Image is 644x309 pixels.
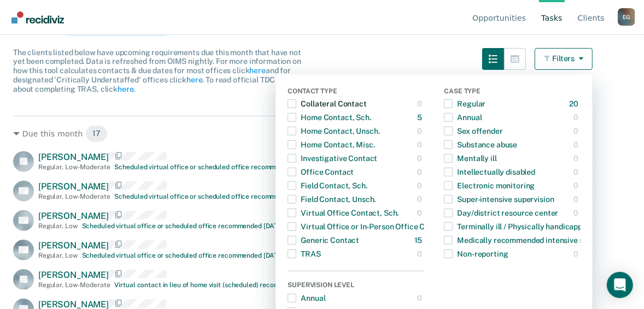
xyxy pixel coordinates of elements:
div: 20 [570,95,581,112]
div: Regular , Low-Moderate [38,163,110,171]
div: 5 [418,109,425,126]
div: Terminally ill / Physically handicapped [444,218,591,235]
div: 0 [418,136,425,153]
div: 0 [418,289,425,307]
span: [PERSON_NAME] [38,240,109,251]
div: 0 [574,136,581,153]
div: Mentally ill [444,150,496,167]
div: Office Contact [288,163,354,181]
span: [PERSON_NAME] [38,270,109,280]
div: 0 [574,177,581,194]
div: Annual [444,109,482,126]
div: TRAS [288,245,320,263]
div: Collateral Contact [288,95,366,112]
div: Virtual contact in lieu of home visit (scheduled) recommended [DATE] [115,281,326,289]
span: 17 [85,125,108,142]
a: here [186,75,202,84]
div: Field Contact, Sch. [288,177,367,194]
div: Home Contact, Unsch. [288,122,379,140]
div: Scheduled virtual office or scheduled office recommended [DATE] [115,163,317,171]
div: Medically recommended intensive supervision [444,231,619,249]
div: Regular , Low-Moderate [38,193,110,200]
div: Regular , Low [38,252,78,259]
div: Virtual Office or In-Person Office Contact [288,218,448,235]
div: Investigative Contact [288,150,377,167]
span: [PERSON_NAME] [38,181,109,192]
div: Day/district resource center [444,204,558,222]
div: Tasks [13,17,631,39]
div: 0 [574,122,581,140]
div: Generic Contact [288,231,359,249]
div: Open Intercom Messenger [607,272,633,298]
div: Scheduled virtual office or scheduled office recommended [DATE] [82,252,284,259]
button: Profile dropdown button [618,8,635,26]
span: The clients listed below have upcoming requirements due this month that have not yet been complet... [13,48,301,93]
span: [PERSON_NAME] [38,211,109,221]
a: here [118,85,133,93]
div: 0 [418,150,425,167]
div: Substance abuse [444,136,517,153]
img: Recidiviz [11,11,64,23]
div: Scheduled virtual office or scheduled office recommended [DATE] [115,193,317,200]
div: Super-intensive supervision [444,191,554,208]
div: Scheduled virtual office or scheduled office recommended [DATE] [82,222,284,230]
div: 0 [418,191,425,208]
span: [PERSON_NAME] [38,152,109,162]
div: Electronic monitoring [444,177,535,194]
div: Regular [444,95,485,112]
div: Case Type [444,87,581,97]
div: 15 [414,231,425,249]
div: Contact Type [288,87,424,97]
button: Filters [535,48,593,70]
div: 0 [418,163,425,181]
div: Intellectually disabled [444,163,535,181]
div: Supervision Level [288,281,424,291]
div: 0 [574,109,581,126]
div: Home Contact, Sch. [288,109,371,126]
div: Regular , Low-Moderate [38,281,110,289]
div: 0 [418,122,425,140]
div: Virtual Office Contact, Sch. [288,204,399,222]
div: 0 [574,245,581,263]
div: Due this month 17 [13,125,593,142]
div: 0 [574,163,581,181]
div: Field Contact, Unsch. [288,191,376,208]
div: Annual [288,289,325,307]
div: 0 [574,204,581,222]
div: 0 [418,204,425,222]
div: Regular , Low [38,222,78,230]
div: 0 [574,150,581,167]
div: Sex offender [444,122,502,140]
a: here [249,66,265,75]
div: Non-reporting [444,245,508,263]
div: 0 [418,95,425,112]
div: 0 [418,245,425,263]
div: E G [618,8,635,26]
div: 0 [418,177,425,194]
div: 0 [574,191,581,208]
div: Home Contact, Misc. [288,136,374,153]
